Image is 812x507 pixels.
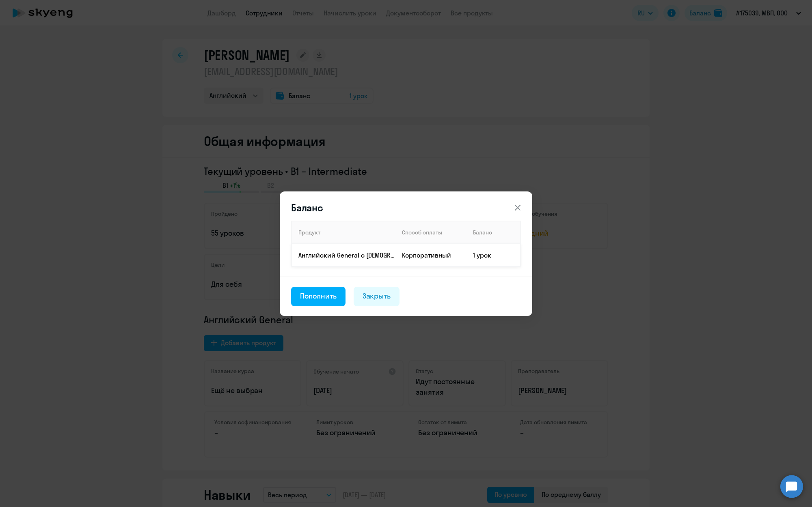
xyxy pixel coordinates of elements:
[363,291,391,301] div: Закрыть
[292,221,395,244] th: Продукт
[395,221,466,244] th: Способ оплаты
[466,244,520,266] td: 1 урок
[354,287,400,306] button: Закрыть
[300,291,337,301] div: Пополнить
[280,201,532,214] header: Баланс
[466,221,520,244] th: Баланс
[298,251,395,260] p: Английский General с [DEMOGRAPHIC_DATA] преподавателем
[291,287,346,306] button: Пополнить
[395,244,466,266] td: Корпоративный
